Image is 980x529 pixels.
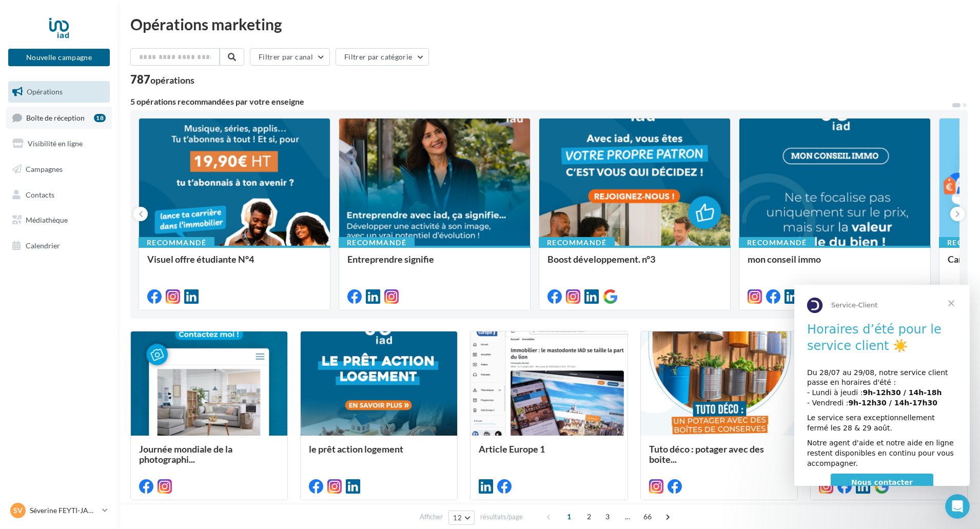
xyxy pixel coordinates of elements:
[639,508,656,525] span: 66
[150,75,194,85] div: opérations
[6,235,112,257] a: Calendrier
[36,189,139,207] a: Nous contacter
[448,511,475,525] button: 12
[794,285,970,486] iframe: Intercom live chat message
[130,74,194,85] div: 787
[6,159,112,180] a: Campagnes
[581,508,597,525] span: 2
[453,514,462,522] span: 12
[130,16,968,32] div: Opérations marketing
[27,87,63,96] span: Opérations
[94,114,106,122] div: 18
[748,253,821,265] span: mon conseil immo
[561,508,577,525] span: 1
[6,133,112,154] a: Visibilité en ligne
[139,443,232,465] span: Journée mondiale de la photographi...
[945,494,970,519] iframe: Intercom live chat
[26,113,85,122] span: Boîte de réception
[130,97,951,106] div: 5 opérations recommandées par votre enseigne
[480,512,523,522] span: résultats/page
[26,215,68,224] span: Médiathèque
[8,49,110,66] button: Nouvelle campagne
[339,237,415,248] div: Recommandé
[147,253,254,265] span: Visuel offre étudiante N°4
[479,443,545,455] span: Article Europe 1
[309,443,403,455] span: le prêt action logement
[336,48,429,66] button: Filtrer par catégorie
[539,237,615,248] div: Recommandé
[6,81,112,103] a: Opérations
[619,508,636,525] span: ...
[26,241,60,250] span: Calendrier
[57,193,119,202] span: Nous contacter
[13,505,23,516] span: Sv
[6,184,112,206] a: Contacts
[420,512,443,522] span: Afficher
[739,237,815,248] div: Recommandé
[250,48,330,66] button: Filtrer par canal
[28,139,83,148] span: Visibilité en ligne
[139,237,214,248] div: Recommandé
[26,190,54,199] span: Contacts
[347,253,434,265] span: Entreprendre signifie
[6,209,112,231] a: Médiathèque
[8,501,110,520] a: Sv Séverine FEYTI-JAUZELON
[30,505,98,516] p: Séverine FEYTI-JAUZELON
[6,107,112,129] a: Boîte de réception18
[26,165,63,173] span: Campagnes
[599,508,616,525] span: 3
[649,443,764,465] span: Tuto déco : potager avec des boite...
[547,253,655,265] span: Boost développement. n°3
